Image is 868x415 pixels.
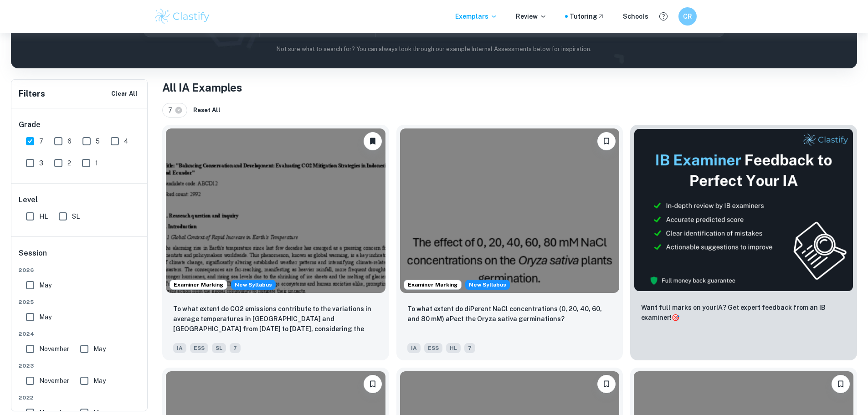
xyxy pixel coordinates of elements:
[19,362,141,370] span: 2023
[162,79,857,96] h1: All IA Examples
[656,9,671,24] button: Help and Feedback
[407,304,612,324] p: To what extent do diPerent NaCl concentrations (0, 20, 40, 60, and 80 mM) aPect the Oryza sativa ...
[19,298,141,306] span: 2025
[93,344,106,354] span: May
[364,375,382,393] button: Bookmark
[39,211,48,221] span: HL
[18,45,850,54] p: Not sure what to search for? You can always look through our example Internal Assessments below f...
[67,136,72,146] span: 6
[19,266,141,274] span: 2026
[124,136,128,146] span: 4
[93,376,106,386] span: May
[162,103,187,118] div: 7
[154,7,211,26] img: Clastify logo
[641,302,846,323] p: Want full marks on your IA ? Get expert feedback from an IB examiner!
[464,343,475,353] span: 7
[19,119,141,130] h6: Grade
[570,11,605,21] a: Tutoring
[455,11,498,21] p: Exemplars
[39,136,43,146] span: 7
[396,125,623,360] a: Examiner MarkingStarting from the May 2026 session, the ESS IA requirements have changed. We crea...
[678,7,697,26] button: CR
[630,125,857,360] a: ThumbnailWant full marks on yourIA? Get expert feedback from an IB examiner!
[231,280,276,290] div: Starting from the May 2026 session, the ESS IA requirements have changed. We created this exempla...
[230,343,241,353] span: 7
[39,312,51,322] span: May
[446,343,461,353] span: HL
[72,211,80,221] span: SL
[170,281,227,289] span: Examiner Marking
[39,344,69,354] span: November
[95,158,98,168] span: 1
[19,330,141,338] span: 2024
[19,248,141,266] h6: Session
[212,343,226,353] span: SL
[634,128,853,292] img: Thumbnail
[173,304,378,335] p: To what extent do CO2 emissions contribute to the variations in average temperatures in Indonesia...
[465,280,510,290] div: Starting from the May 2026 session, the ESS IA requirements have changed. We created this exempla...
[19,87,45,100] h6: Filters
[597,375,616,393] button: Bookmark
[364,132,382,150] button: Unbookmark
[623,11,648,21] a: Schools
[672,314,679,321] span: 🎯
[190,343,208,353] span: ESS
[424,343,442,353] span: ESS
[109,87,140,101] button: Clear All
[19,195,141,205] h6: Level
[19,394,141,402] span: 2022
[191,103,223,117] button: Reset All
[162,125,389,360] a: Examiner MarkingStarting from the May 2026 session, the ESS IA requirements have changed. We crea...
[166,128,385,293] img: ESS IA example thumbnail: To what extent do CO2 emissions contribu
[404,281,461,289] span: Examiner Marking
[67,158,71,168] span: 2
[832,375,850,393] button: Bookmark
[407,343,421,353] span: IA
[173,343,186,353] span: IA
[39,376,69,386] span: November
[597,132,616,150] button: Bookmark
[400,128,620,293] img: ESS IA example thumbnail: To what extent do diPerent NaCl concentr
[231,280,276,290] span: New Syllabus
[39,280,51,290] span: May
[682,11,693,21] h6: CR
[465,280,510,290] span: New Syllabus
[516,11,547,21] p: Review
[168,105,176,115] span: 7
[96,136,100,146] span: 5
[39,158,43,168] span: 3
